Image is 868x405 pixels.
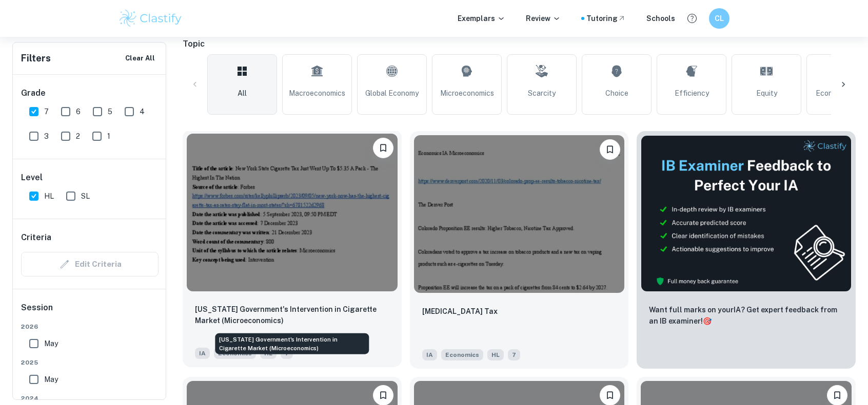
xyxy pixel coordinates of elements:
p: Exemplars [458,13,505,24]
span: 2026 [21,322,159,331]
img: Clastify logo [118,8,183,29]
span: SL [81,190,90,202]
button: Clear All [123,51,157,66]
a: Schools [646,13,675,24]
p: Nicotine Tax [422,306,498,317]
img: Thumbnail [641,135,852,292]
button: Bookmark [600,139,620,160]
img: Economics IA example thumbnail: New York Government's Intervention in Ci [187,134,398,291]
span: Macroeconomics [289,88,345,99]
a: BookmarkNew York Government's Intervention in Cigarette Market (Microeconomics)IAEconomicsHL7 [183,131,402,369]
span: Scarcity [528,88,556,99]
span: Efficiency [675,88,709,99]
span: 2 [76,131,80,142]
h6: Grade [21,87,159,99]
p: Want full marks on your IA ? Get expert feedback from an IB examiner! [649,304,843,327]
span: 6 [76,106,81,117]
span: 5 [108,106,112,117]
span: 7 [508,349,520,360]
img: Economics IA example thumbnail: Nicotine Tax [414,135,625,293]
button: Bookmark [373,138,393,158]
div: Criteria filters are unavailable when searching by topic [21,252,159,276]
span: All [238,88,247,99]
span: May [44,338,58,349]
span: 7 [44,106,49,117]
span: 2025 [21,358,159,367]
button: CL [709,8,729,29]
p: Review [526,13,561,24]
h6: CL [714,13,725,24]
span: Global Economy [365,88,419,99]
span: 🎯 [703,317,712,325]
span: 2024 [21,394,159,403]
button: Help and Feedback [683,10,701,27]
h6: Topic [183,38,856,50]
h6: Level [21,172,159,184]
span: HL [44,190,54,202]
h6: Filters [21,51,51,66]
span: IA [195,348,210,359]
span: 4 [140,106,145,117]
span: 1 [107,131,110,142]
span: Choice [605,88,628,99]
p: New York Government's Intervention in Cigarette Market (Microeconomics) [195,304,389,326]
h6: Session [21,302,159,322]
div: [US_STATE] Government's Intervention in Cigarette Market (Microeconomics) [215,333,369,354]
a: Tutoring [586,13,626,24]
a: ThumbnailWant full marks on yourIA? Get expert feedback from an IB examiner! [637,131,856,369]
span: Equity [756,88,777,99]
span: 3 [44,131,49,142]
span: Economics [441,349,483,360]
span: IA [422,349,437,360]
h6: Criteria [21,231,51,244]
span: May [44,374,58,385]
span: Microeconomics [440,88,494,99]
span: HL [487,349,504,360]
a: BookmarkNicotine TaxIAEconomicsHL7 [410,131,629,369]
